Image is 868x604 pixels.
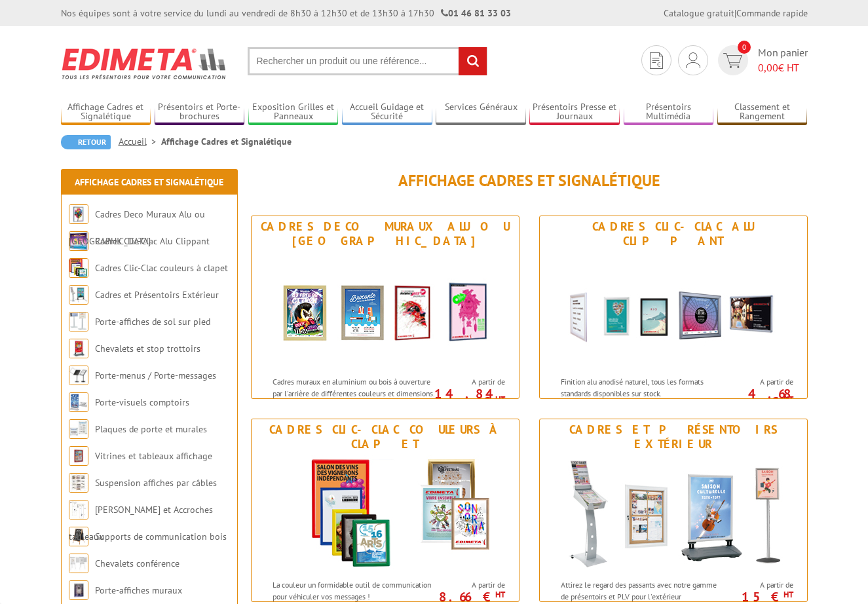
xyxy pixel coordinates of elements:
[95,262,228,274] a: Cadres Clic-Clac couleurs à clapet
[69,554,88,573] img: Chevalets conférence
[264,455,506,573] img: Cadres Clic-Clac couleurs à clapet
[95,316,210,328] a: Porte-affiches de sol sur pied
[248,47,487,75] input: Rechercher un produit ou une référence...
[432,390,505,406] p: 14.84 €
[529,102,620,123] a: Présentoirs Presse et Journaux
[738,41,751,54] span: 0
[69,285,88,305] img: Cadres et Présentoirs Extérieur
[69,392,88,412] img: Porte-visuels comptoirs
[758,61,778,74] span: 0,00
[758,60,808,75] span: € HT
[539,216,808,399] a: Cadres Clic-Clac Alu Clippant Cadres Clic-Clac Alu Clippant Finition alu anodisé naturel, tous le...
[495,394,505,405] sup: HT
[61,7,511,20] div: Nos équipes sont à votre service du lundi au vendredi de 8h30 à 12h30 et de 13h30 à 17h30
[264,252,506,369] img: Cadres Deco Muraux Alu ou Bois
[95,584,182,596] a: Porte-affiches muraux
[251,216,519,399] a: Cadres Deco Muraux Alu ou [GEOGRAPHIC_DATA] Cadres Deco Muraux Alu ou Bois Cadres muraux en alumi...
[438,377,505,387] span: A partir de
[758,45,808,75] span: Mon panier
[715,45,808,75] a: devis rapide 0 Mon panier 0,00€ HT
[95,343,200,354] a: Chevalets et stop trottoirs
[69,500,88,519] img: Cimaises et Accroches tableaux
[69,339,88,358] img: Chevalets et stop trottoirs
[783,589,793,600] sup: HT
[69,504,213,542] a: [PERSON_NAME] et Accroches tableaux
[726,580,793,590] span: A partir de
[248,102,339,123] a: Exposition Grilles et Panneaux
[543,423,804,451] div: Cadres et Présentoirs Extérieur
[720,390,793,406] p: 4.68 €
[155,102,245,123] a: Présentoirs et Porte-brochures
[720,593,793,601] p: 15 €
[69,258,88,278] img: Cadres Clic-Clac couleurs à clapet
[664,7,808,20] div: |
[251,419,519,602] a: Cadres Clic-Clac couleurs à clapet Cadres Clic-Clac couleurs à clapet La couleur un formidable ou...
[342,102,432,123] a: Accueil Guidage et Sécurité
[161,135,292,148] li: Affichage Cadres et Signalétique
[561,579,723,601] p: Attirez le regard des passants avec notre gamme de présentoirs et PLV pour l'extérieur
[495,589,505,600] sup: HT
[69,204,88,224] img: Cadres Deco Muraux Alu ou Bois
[438,580,505,590] span: A partir de
[726,377,793,387] span: A partir de
[69,419,88,439] img: Plaques de porte et murales
[664,7,734,19] a: Catalogue gratuit
[255,219,516,248] div: Cadres Deco Muraux Alu ou [GEOGRAPHIC_DATA]
[95,477,217,489] a: Suspension affiches par câbles
[686,52,700,68] img: devis rapide
[273,376,435,421] p: Cadres muraux en aluminium ou bois à ouverture par l'arrière de différentes couleurs et dimension...
[561,376,723,398] p: Finition alu anodisé naturel, tous les formats standards disponibles sur stock.
[736,7,808,19] a: Commande rapide
[432,593,505,601] p: 8.66 €
[95,531,227,542] a: Supports de communication bois
[539,419,808,602] a: Cadres et Présentoirs Extérieur Cadres et Présentoirs Extérieur Attirez le regard des passants av...
[69,473,88,493] img: Suspension affiches par câbles
[624,102,714,123] a: Présentoirs Multimédia
[255,423,516,451] div: Cadres Clic-Clac couleurs à clapet
[69,580,88,600] img: Porte-affiches muraux
[251,172,808,189] h1: Affichage Cadres et Signalétique
[95,235,210,247] a: Cadres Clic-Clac Alu Clippant
[650,52,663,69] img: devis rapide
[75,176,223,188] a: Affichage Cadres et Signalétique
[459,47,487,75] input: rechercher
[723,53,742,68] img: devis rapide
[61,135,111,149] a: Retour
[95,423,207,435] a: Plaques de porte et murales
[552,455,795,573] img: Cadres et Présentoirs Extérieur
[95,450,212,462] a: Vitrines et tableaux affichage
[783,394,793,405] sup: HT
[441,7,511,19] strong: 01 46 81 33 03
[69,446,88,466] img: Vitrines et tableaux affichage
[95,557,179,569] a: Chevalets conférence
[69,208,205,247] a: Cadres Deco Muraux Alu ou [GEOGRAPHIC_DATA]
[61,102,151,123] a: Affichage Cadres et Signalétique
[69,366,88,385] img: Porte-menus / Porte-messages
[95,289,219,301] a: Cadres et Présentoirs Extérieur
[543,219,804,248] div: Cadres Clic-Clac Alu Clippant
[95,396,189,408] a: Porte-visuels comptoirs
[119,136,161,147] a: Accueil
[273,579,435,601] p: La couleur un formidable outil de communication pour véhiculer vos messages !
[69,312,88,331] img: Porte-affiches de sol sur pied
[436,102,526,123] a: Services Généraux
[717,102,808,123] a: Classement et Rangement
[95,369,216,381] a: Porte-menus / Porte-messages
[552,252,795,369] img: Cadres Clic-Clac Alu Clippant
[61,39,228,88] img: Edimeta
